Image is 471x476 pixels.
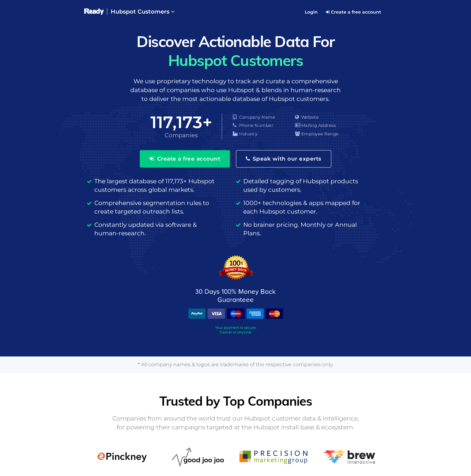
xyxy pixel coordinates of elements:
[165,132,198,139] span: Companies
[236,199,385,216] li: 1000+ technologies & apps mapped for each Hubspot customer.
[87,199,236,216] li: Comprehensive segmentation rules to create targeted outreach lists.
[236,177,385,194] li: Detailed tagging of Hubspot products used by customers.
[84,394,387,408] h2: Trusted by Top Companies
[188,255,283,336] img: money back guarantee
[54,51,417,70] span: Hubspot Customers
[107,3,179,21] a: Hubspot Customers
[295,122,357,131] li: Mailing Address
[140,150,230,167] button: Create a free account
[111,8,169,15] span: Hubspot Customers
[305,9,318,15] span: Login
[233,122,295,131] li: Phone Number
[150,113,212,132] span: 117,173+
[233,114,295,123] li: Company Name
[295,114,357,123] li: Website
[79,361,392,368] div: * All company names & logos are trademarks of the respective companies only.
[301,4,321,20] a: Login
[87,177,236,194] li: The largest database of 117,173+ Hubspot customers across global markets.
[54,71,417,103] p: We use proprietary technology to track and curate a comprehensive database of companies who use H...
[236,220,385,238] li: No brainer pricing. Monthly or Annual Plans.
[321,7,386,17] a: Create a free account
[54,32,417,70] h1: Discover Actionable Data For
[84,413,387,433] p: Companies from around the world trust our Hubspot customer data & intelligence, for powering thei...
[236,150,331,167] button: Speak with our experts
[84,8,104,16] img: logo
[87,220,236,238] li: Constantly updated via software & human-research.
[295,131,357,139] li: Employee Range
[233,131,295,139] li: Industry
